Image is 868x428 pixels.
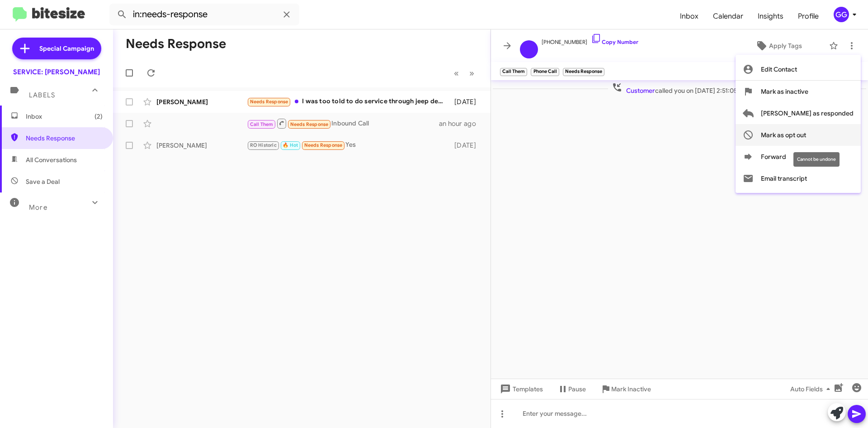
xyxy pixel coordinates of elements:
span: Mark as inactive [761,81,808,102]
span: [PERSON_NAME] as responded [761,102,854,124]
button: Forward [736,146,861,168]
span: Mark as opt out [761,124,806,146]
div: Cannot be undone [793,152,840,167]
span: Edit Contact [761,58,797,80]
button: Email transcript [736,168,861,189]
